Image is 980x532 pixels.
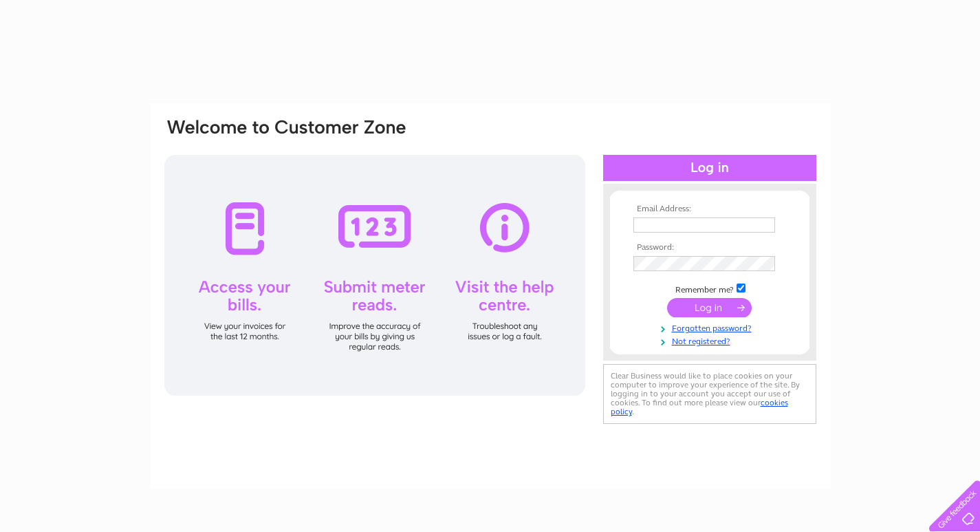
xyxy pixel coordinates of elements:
th: Email Address: [630,204,790,214]
th: Password: [630,243,790,253]
a: cookies policy [611,398,788,416]
div: Clear Business would like to place cookies on your computer to improve your experience of the sit... [603,364,816,424]
input: Submit [667,298,752,317]
td: Remember me? [630,281,790,295]
a: Not registered? [633,334,790,347]
a: Forgotten password? [633,321,790,334]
